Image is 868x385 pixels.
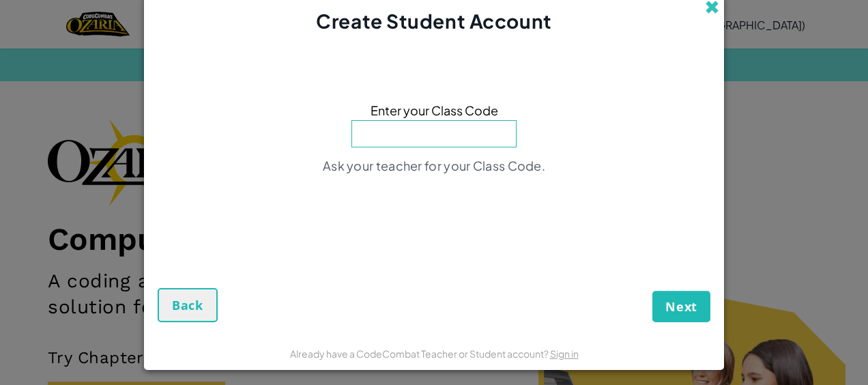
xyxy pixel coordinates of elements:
[371,100,498,120] span: Enter your Class Code
[550,347,579,360] a: Sign in
[290,347,550,360] span: Already have a CodeCombat Teacher or Student account?
[172,297,203,313] span: Back
[652,291,710,322] button: Next
[665,298,697,315] span: Next
[323,158,545,173] span: Ask your teacher for your Class Code.
[158,288,218,322] button: Back
[316,9,551,33] span: Create Student Account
